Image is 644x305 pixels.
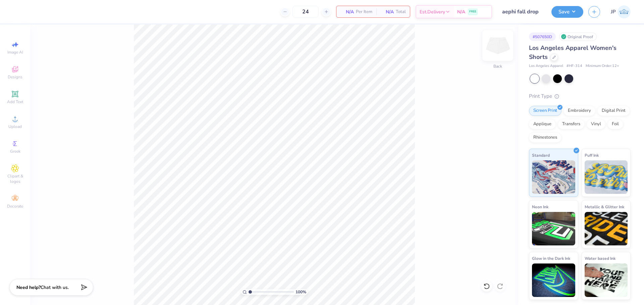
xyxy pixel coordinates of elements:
span: Metallic & Glitter Ink [585,203,624,210]
span: # HF-314 [567,63,582,69]
span: Neon Ink [532,203,548,210]
span: Los Angeles Apparel [529,63,563,69]
div: Applique [529,119,556,129]
div: Original Proof [559,32,597,41]
img: John Paul Torres [618,5,631,18]
span: Decorate [7,204,23,209]
img: Water based Ink [585,263,628,297]
span: Clipart & logos [3,173,27,184]
span: Los Angeles Apparel Women's Shorts [529,44,616,61]
div: Digital Print [597,106,630,116]
img: Metallic & Glitter Ink [585,212,628,245]
img: Back [484,32,511,59]
div: # 507650D [529,32,556,41]
span: Upload [8,124,22,129]
a: JP [611,5,631,18]
span: Chat with us. [41,284,69,291]
input: – – [292,6,319,18]
span: Image AI [7,50,23,55]
span: Designs [8,74,22,80]
div: Rhinestones [529,133,561,143]
img: Neon Ink [532,212,575,245]
img: Standard [532,160,575,194]
span: Total [396,8,406,15]
div: Screen Print [529,106,561,116]
strong: Need help? [16,284,41,291]
span: Puff Ink [585,152,599,159]
span: FREE [469,9,476,14]
div: Back [493,63,502,69]
button: Save [551,6,583,18]
img: Glow in the Dark Ink [532,263,575,297]
span: Greek [10,149,20,154]
span: Water based Ink [585,255,615,262]
span: Add Text [7,99,23,104]
span: Per Item [356,8,372,15]
span: Est. Delivery [420,8,445,15]
span: Minimum Order: 12 + [586,63,619,69]
span: JP [611,8,616,16]
span: 100 % [296,289,306,295]
span: Glow in the Dark Ink [532,255,570,262]
input: Untitled Design [497,5,546,18]
div: Transfers [558,119,585,129]
div: Foil [607,119,623,129]
div: Print Type [529,92,631,100]
span: N/A [457,8,465,15]
img: Puff Ink [585,160,628,194]
div: Embroidery [563,106,595,116]
div: Vinyl [587,119,605,129]
span: N/A [340,8,354,15]
span: Standard [532,152,550,159]
span: N/A [380,8,394,15]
